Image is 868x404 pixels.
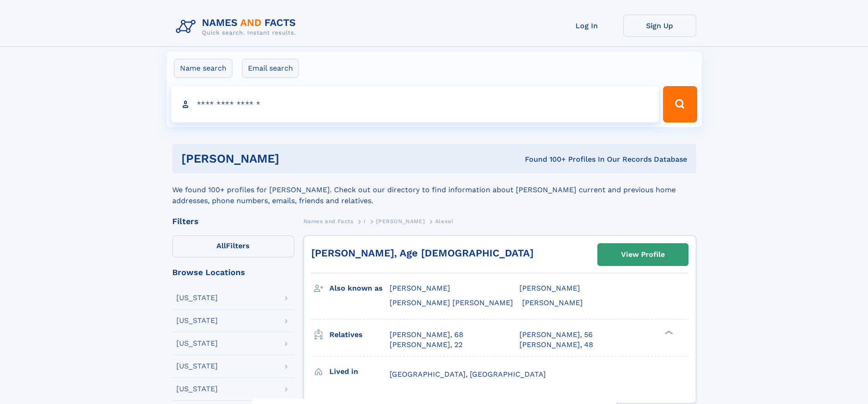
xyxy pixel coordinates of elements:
[390,370,546,378] span: [GEOGRAPHIC_DATA], [GEOGRAPHIC_DATA]
[364,215,366,227] a: I
[376,218,425,225] span: [PERSON_NAME]
[550,15,623,37] a: Log In
[329,364,390,379] h3: Lived in
[176,340,218,347] div: [US_STATE]
[242,59,299,78] label: Email search
[329,327,390,343] h3: Relatives
[435,218,453,225] span: Alexei
[522,298,583,307] span: [PERSON_NAME]
[311,247,534,259] a: [PERSON_NAME], Age [DEMOGRAPHIC_DATA]
[172,174,696,206] div: We found 100+ profiles for [PERSON_NAME]. Check out our directory to find information about [PERS...
[172,268,294,276] div: Browse Locations
[364,218,366,225] span: I
[519,284,580,292] span: [PERSON_NAME]
[402,154,687,164] div: Found 100+ Profiles In Our Records Database
[303,215,354,227] a: Names and Facts
[390,298,513,307] span: [PERSON_NAME] [PERSON_NAME]
[519,330,593,340] a: [PERSON_NAME], 56
[176,294,218,302] div: [US_STATE]
[621,244,665,265] div: View Profile
[623,15,696,37] a: Sign Up
[390,330,463,340] a: [PERSON_NAME], 68
[216,241,226,250] span: All
[176,385,218,393] div: [US_STATE]
[663,86,697,123] button: Search Button
[172,15,303,39] img: Logo Names and Facts
[171,86,659,123] input: search input
[174,59,232,78] label: Name search
[663,329,673,335] div: ❯
[181,153,402,164] h1: [PERSON_NAME]
[176,363,218,370] div: [US_STATE]
[329,281,390,296] h3: Also known as
[519,340,593,350] a: [PERSON_NAME], 48
[598,244,688,266] a: View Profile
[390,284,450,292] span: [PERSON_NAME]
[172,217,294,225] div: Filters
[390,340,462,350] a: [PERSON_NAME], 22
[376,215,425,227] a: [PERSON_NAME]
[172,235,294,257] label: Filters
[176,317,218,324] div: [US_STATE]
